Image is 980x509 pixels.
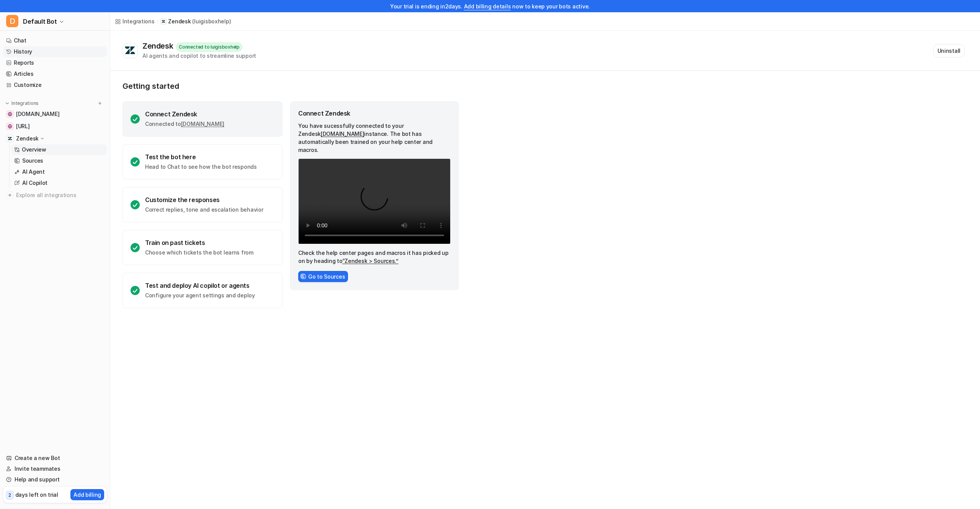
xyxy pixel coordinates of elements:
[15,491,58,499] p: days left on trial
[8,112,12,116] img: help.luigisbox.com
[3,453,107,463] a: Create a new Bot
[301,274,306,279] img: sourcesIcon
[3,35,107,46] a: Chat
[298,249,451,265] p: Check the help center pages and macros it has picked up on by heading to
[145,196,263,204] div: Customize the responses
[181,121,224,127] a: [DOMAIN_NAME]
[464,3,511,10] a: Add billing details
[298,271,348,282] button: Go to Sources
[5,101,10,106] img: expand menu
[145,153,257,161] div: Test the bot here
[145,282,255,289] div: Test and deploy AI copilot or agents
[157,18,158,25] span: /
[3,121,107,132] a: dashboard.eesel.ai[URL]
[933,44,965,57] button: Uninstall
[342,258,399,264] a: “Zendesk > Sources.”
[16,189,104,201] span: Explore all integrations
[192,18,231,25] p: ( luigisboxhelp )
[8,136,12,141] img: Zendesk
[3,190,107,201] a: Explore all integrations
[145,163,257,171] p: Head to Chat to see how the bot responds
[11,166,107,177] a: AI Agent
[142,41,176,51] div: Zendesk
[3,100,41,107] button: Integrations
[176,42,242,52] div: Connected to luigisboxhelp
[6,191,14,199] img: explore all integrations
[22,179,47,187] p: AI Copilot
[122,17,155,25] div: Integrations
[22,146,46,153] p: Overview
[160,18,231,25] a: Zendesk(luigisboxhelp)
[11,155,107,166] a: Sources
[23,16,57,27] span: Default Bot
[3,46,107,57] a: History
[298,122,451,154] p: You have sucessfully connected to your Zendesk instance. The bot has automatically been trained o...
[11,144,107,155] a: Overview
[3,474,107,485] a: Help and support
[124,46,136,55] img: Zendesk logo
[3,57,107,68] a: Reports
[22,157,43,165] p: Sources
[298,109,451,117] div: Connect Zendesk
[145,239,253,246] div: Train on past tickets
[11,178,107,188] a: AI Copilot
[8,492,11,499] p: 2
[321,131,364,137] a: [DOMAIN_NAME]
[168,18,191,25] p: Zendesk
[6,15,18,27] span: D
[145,120,224,128] p: Connected to
[73,491,101,499] p: Add billing
[22,168,45,176] p: AI Agent
[145,292,255,299] p: Configure your agent settings and deploy
[122,82,459,91] p: Getting started
[8,124,12,129] img: dashboard.eesel.ai
[145,110,224,118] div: Connect Zendesk
[3,69,107,79] a: Articles
[145,249,253,256] p: Choose which tickets the bot learns from
[97,101,103,106] img: menu_add.svg
[3,80,107,90] a: Customize
[298,158,451,244] video: Your browser does not support the video tag.
[145,206,263,214] p: Correct replies, tone and escalation behavior
[16,122,30,130] span: [URL]
[11,100,39,106] p: Integrations
[16,135,39,142] p: Zendesk
[115,17,155,25] a: Integrations
[3,463,107,474] a: Invite teammates
[70,489,104,500] button: Add billing
[16,110,59,118] span: [DOMAIN_NAME]
[3,109,107,119] a: help.luigisbox.com[DOMAIN_NAME]
[142,52,256,60] div: AI agents and copilot to streamline support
